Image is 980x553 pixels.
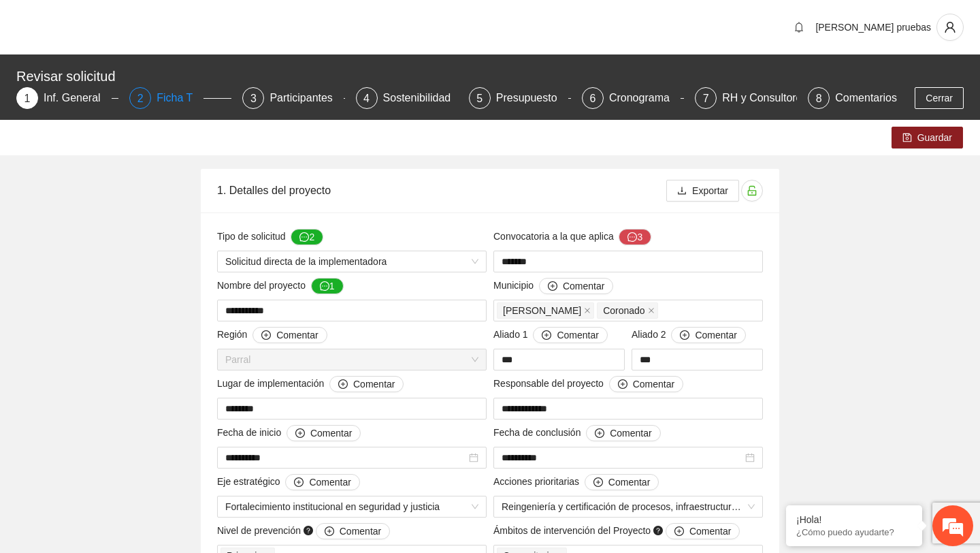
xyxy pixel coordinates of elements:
button: Cerrar [915,87,964,109]
span: Comentar [608,475,650,490]
button: Aliado 1 [533,327,607,343]
div: 2Ficha T [129,87,231,109]
span: message [627,232,637,243]
span: Parral [225,349,478,370]
span: plus-circle [325,526,334,537]
span: question-circle [653,526,663,535]
div: 7RH y Consultores [695,87,797,109]
div: Participantes [269,87,344,109]
span: Aliado 2 [632,327,746,343]
button: Región [252,327,327,343]
span: Lugar de implementación [217,376,404,392]
span: download [677,186,687,197]
span: Municipio [493,278,613,294]
span: Nivel de prevención [217,523,390,539]
span: close [648,307,655,314]
button: Municipio [539,278,613,294]
div: Sostenibilidad [383,87,462,109]
button: Fecha de conclusión [586,425,660,441]
button: Lugar de implementación [329,376,404,392]
span: Comentar [695,328,736,343]
span: Acciones prioritarias [493,474,659,490]
span: [PERSON_NAME] [503,303,581,318]
span: Aliado 1 [493,327,608,343]
span: 4 [363,93,370,104]
div: ¡Hola! [796,514,912,525]
span: Coronado [597,302,658,319]
span: Guardar [917,130,952,145]
button: Convocatoria a la que aplica [619,229,651,245]
span: Balleza [497,302,594,319]
span: plus-circle [294,477,304,488]
span: plus-circle [595,428,604,439]
span: close [584,307,591,314]
span: save [902,133,912,144]
span: 2 [137,93,144,104]
span: Responsable del proyecto [493,376,683,392]
button: Responsable del proyecto [609,376,683,392]
button: Nivel de prevención question-circle [316,523,390,539]
div: 3Participantes [242,87,344,109]
span: Fecha de conclusión [493,425,661,441]
span: plus-circle [542,330,551,341]
span: plus-circle [618,379,627,390]
span: Nombre del proyecto [217,278,344,294]
span: Comentar [557,328,598,343]
div: 1Inf. General [16,87,118,109]
button: Fecha de inicio [287,425,361,441]
span: Comentar [610,426,651,441]
span: plus-circle [295,428,305,439]
div: 5Presupuesto [469,87,571,109]
button: downloadExportar [666,180,739,202]
button: user [936,14,964,41]
span: plus-circle [674,526,684,537]
span: Reingeniería y certificación de procesos, infraestructura y modernización tecnológica en segurida... [502,496,755,517]
span: bell [789,22,809,33]
p: ¿Cómo puedo ayudarte? [796,527,912,537]
button: Nombre del proyecto [311,278,344,294]
div: Cronograma [609,87,681,109]
span: Solicitud directa de la implementadora [225,251,478,272]
div: 6Cronograma [582,87,684,109]
span: plus-circle [261,330,271,341]
span: Región [217,327,327,343]
span: plus-circle [680,330,689,341]
span: plus-circle [548,281,557,292]
span: Comentar [340,524,381,539]
div: RH y Consultores [722,87,818,109]
span: Comentar [563,279,604,294]
span: Convocatoria a la que aplica [493,229,651,245]
span: message [299,232,309,243]
span: [PERSON_NAME] pruebas [815,22,931,33]
div: Presupuesto [496,87,568,109]
span: question-circle [304,526,313,535]
span: 7 [703,93,709,104]
button: Eje estratégico [285,474,359,490]
span: Coronado [603,303,645,318]
div: Ficha T [157,87,203,109]
div: 1. Detalles del proyecto [217,171,666,210]
span: plus-circle [593,477,603,488]
div: 4Sostenibilidad [356,87,458,109]
button: Tipo de solicitud [291,229,323,245]
span: message [320,281,329,292]
div: Inf. General [44,87,112,109]
span: Comentar [633,377,674,392]
button: Ámbitos de intervención del Proyecto question-circle [666,523,740,539]
button: Acciones prioritarias [585,474,659,490]
span: Cerrar [926,91,953,106]
span: Comentar [309,475,350,490]
button: saveGuardar [892,127,963,148]
div: Revisar solicitud [16,65,955,87]
span: Comentar [276,328,318,343]
div: 8Comentarios [808,87,897,109]
span: Comentar [353,377,395,392]
span: Eje estratégico [217,474,360,490]
span: 1 [24,93,31,104]
button: unlock [741,180,763,202]
span: Fecha de inicio [217,425,361,441]
span: user [937,21,963,33]
span: unlock [742,185,762,196]
span: Fortalecimiento institucional en seguridad y justicia [225,496,478,517]
span: 3 [250,93,257,104]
